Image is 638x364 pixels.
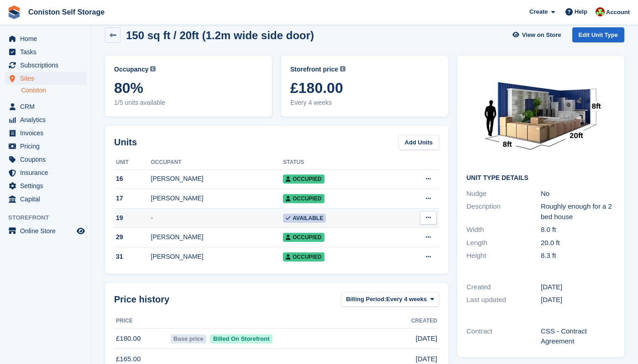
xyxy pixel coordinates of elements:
[8,213,91,222] span: Storefront
[541,225,615,235] div: 8.0 ft
[5,166,86,179] a: menu
[283,214,326,223] span: Available
[466,201,541,222] div: Description
[472,65,609,167] img: 20-ft-container.jpg
[20,127,75,139] span: Invoices
[114,232,151,242] div: 29
[541,238,615,248] div: 20.0 ft
[114,135,137,149] h2: Units
[20,179,75,192] span: Settings
[5,193,86,205] a: menu
[114,174,151,184] div: 16
[596,7,605,16] img: Richard Richardson
[151,155,283,170] th: Occupant
[20,193,75,205] span: Capital
[20,166,75,179] span: Insurance
[126,29,314,41] h2: 150 sq ft / 20ft (1.2m wide side door)
[541,201,615,222] div: Roughly enough for a 2 bed house
[20,140,75,153] span: Pricing
[5,100,86,113] a: menu
[151,194,283,203] div: [PERSON_NAME]
[386,295,427,304] span: Every 4 weeks
[398,135,439,150] a: Add Units
[151,232,283,242] div: [PERSON_NAME]
[5,140,86,153] a: menu
[5,32,86,45] a: menu
[7,5,21,19] img: stora-icon-8386f47178a22dfd0bd8f6a31ec36ba5ce8667c1dd55bd0f319d3a0aa187defe.svg
[541,189,615,199] div: No
[114,194,151,203] div: 17
[529,7,548,16] span: Create
[411,317,437,325] span: Created
[541,326,615,347] div: CSS - Contract Agreement
[20,59,75,72] span: Subscriptions
[20,46,75,58] span: Tasks
[283,194,324,203] span: Occupied
[210,334,272,343] span: Billed On Storefront
[114,80,263,96] span: 80%
[541,251,615,261] div: 8.3 ft
[575,7,587,16] span: Help
[466,238,541,248] div: Length
[290,65,338,74] span: Storefront price
[114,252,151,261] div: 31
[5,225,86,237] a: menu
[416,333,437,344] span: [DATE]
[171,334,207,343] span: Base price
[283,155,391,170] th: Status
[151,252,283,261] div: [PERSON_NAME]
[541,295,615,305] div: [DATE]
[346,295,386,304] span: Billing Period:
[466,282,541,292] div: Created
[5,72,86,85] a: menu
[114,292,169,306] span: Price history
[283,233,324,242] span: Occupied
[466,251,541,261] div: Height
[340,66,345,72] img: icon-info-grey-7440780725fd019a000dd9b08b2336e03edf1995a4989e88bcd33f0948082b44.svg
[5,113,86,126] a: menu
[114,328,169,349] td: £180.00
[466,295,541,305] div: Last updated
[21,86,86,95] a: Coniston
[20,113,75,126] span: Analytics
[75,226,86,236] a: Preview store
[290,80,439,96] span: £180.00
[512,27,565,42] a: View on Store
[466,225,541,235] div: Width
[283,174,324,184] span: Occupied
[150,66,156,72] img: icon-info-grey-7440780725fd019a000dd9b08b2336e03edf1995a4989e88bcd33f0948082b44.svg
[5,179,86,192] a: menu
[114,213,151,223] div: 19
[20,100,75,113] span: CRM
[466,189,541,199] div: Nudge
[5,127,86,139] a: menu
[5,46,86,58] a: menu
[572,27,624,42] a: Edit Unit Type
[20,225,75,237] span: Online Store
[466,174,615,182] h2: Unit Type details
[606,8,630,17] span: Account
[290,98,439,108] span: Every 4 weeks
[151,208,283,228] td: -
[114,155,151,170] th: Unit
[283,252,324,261] span: Occupied
[5,153,86,166] a: menu
[541,282,615,292] div: [DATE]
[114,65,148,74] span: Occupancy
[114,314,169,328] th: Price
[341,292,439,307] button: Billing Period: Every 4 weeks
[5,59,86,72] a: menu
[20,72,75,85] span: Sites
[114,98,263,108] span: 1/5 units available
[522,31,561,40] span: View on Store
[466,326,541,347] div: Contract
[20,153,75,166] span: Coupons
[20,32,75,45] span: Home
[25,5,108,20] a: Coniston Self Storage
[151,174,283,184] div: [PERSON_NAME]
